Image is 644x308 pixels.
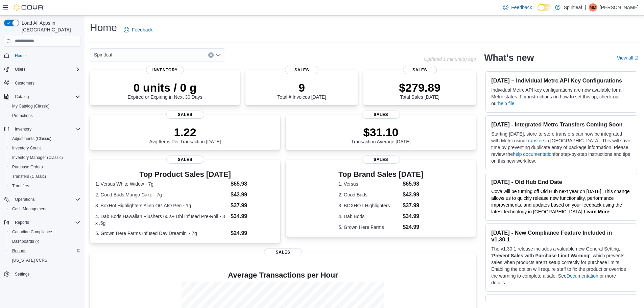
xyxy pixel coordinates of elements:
[12,258,47,263] span: [US_STATE] CCRS
[12,229,52,235] span: Canadian Compliance
[9,102,80,110] span: My Catalog (Classic)
[12,270,32,278] a: Settings
[338,202,400,209] dt: 3. BOXHOT Highlighters
[491,77,631,84] h3: [DATE] – Individual Metrc API Key Configurations
[7,134,83,143] button: Adjustments (Classic)
[128,81,202,100] div: Expired or Expiring in Next 30 Days
[7,204,83,214] button: Cash Management
[567,273,598,279] a: Documentation
[277,81,326,94] p: 9
[149,125,221,144] div: Avg Items Per Transaction [DATE]
[589,3,597,11] div: Mariah MJ
[564,3,582,11] p: Spiritleaf
[9,135,54,143] a: Adjustments (Classic)
[584,209,609,214] a: Learn More
[12,218,32,227] button: Reports
[231,229,275,237] dd: $24.99
[635,56,639,60] svg: External link
[95,230,228,237] dt: 5. Grown Here Farms Infused Day Dreamin' - 7g
[590,3,596,11] span: MM
[399,81,440,94] p: $279.89
[585,3,586,11] p: |
[9,172,49,181] a: Transfers (Classic)
[4,48,80,297] nav: Complex example
[12,164,43,170] span: Purchase Orders
[19,20,80,33] span: Load All Apps in [GEOGRAPHIC_DATA]
[491,179,631,185] h3: [DATE] - Old Hub End Date
[9,182,32,190] a: Transfers
[1,65,83,74] button: Users
[9,182,80,190] span: Transfers
[277,81,326,100] div: Total # Invoices [DATE]
[424,56,476,62] p: Updated 1 minute(s) ago
[12,79,37,87] a: Customers
[12,155,63,160] span: Inventory Manager (Classic)
[9,205,49,213] a: Cash Management
[149,125,221,139] p: 1.22
[12,174,46,179] span: Transfers (Classic)
[600,3,639,11] p: [PERSON_NAME]
[121,23,155,37] a: Feedback
[15,126,31,132] span: Inventory
[94,51,112,59] span: Spiritleaf
[9,112,80,120] span: Promotions
[338,224,400,231] dt: 5. Grown Here Farms
[491,245,631,286] p: The v1.30.1 release includes a valuable new General Setting, ' ', which prevents sales when produ...
[12,206,46,212] span: Cash Management
[12,93,80,101] span: Catalog
[146,66,184,74] span: Inventory
[1,78,83,88] button: Customers
[12,239,39,244] span: Dashboards
[1,195,83,204] button: Operations
[7,256,83,265] button: [US_STATE] CCRS
[12,270,80,278] span: Settings
[12,93,31,101] button: Catalog
[12,195,80,204] span: Operations
[511,4,532,11] span: Feedback
[9,237,42,245] a: Dashboards
[216,52,221,58] button: Open list of options
[9,256,50,264] a: [US_STATE] CCRS
[15,80,34,86] span: Customers
[12,195,38,204] button: Operations
[9,205,80,213] span: Cash Management
[491,121,631,128] h3: [DATE] - Integrated Metrc Transfers Coming Soon
[95,181,228,187] dt: 1. Versus White Widow - 7g
[12,65,28,73] button: Users
[491,229,631,243] h3: [DATE] - New Compliance Feature Included in v1.30.1
[9,247,80,255] span: Reports
[7,162,83,172] button: Purchase Orders
[9,144,44,152] a: Inventory Count
[166,156,204,164] span: Sales
[7,246,83,256] button: Reports
[9,247,29,255] a: Reports
[15,67,25,72] span: Users
[9,153,80,162] span: Inventory Manager (Classic)
[15,220,29,225] span: Reports
[9,172,80,181] span: Transfers (Classic)
[231,180,275,188] dd: $65.98
[513,151,554,157] a: help documentation
[484,52,534,63] h2: What's new
[9,256,80,264] span: Washington CCRS
[362,156,400,164] span: Sales
[264,248,302,256] span: Sales
[12,136,51,141] span: Adjustments (Classic)
[9,228,80,236] span: Canadian Compliance
[498,101,514,106] a: help file
[1,218,83,227] button: Reports
[9,228,55,236] a: Canadian Compliance
[403,180,423,188] dd: $65.98
[231,212,275,220] dd: $34.99
[403,191,423,199] dd: $43.99
[12,145,41,151] span: Inventory Count
[9,163,46,171] a: Purchase Orders
[7,111,83,120] button: Promotions
[7,227,83,237] button: Canadian Compliance
[95,271,471,279] h4: Average Transactions per Hour
[403,223,423,231] dd: $24.99
[9,112,35,120] a: Promotions
[12,248,26,254] span: Reports
[9,237,80,245] span: Dashboards
[1,92,83,101] button: Catalog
